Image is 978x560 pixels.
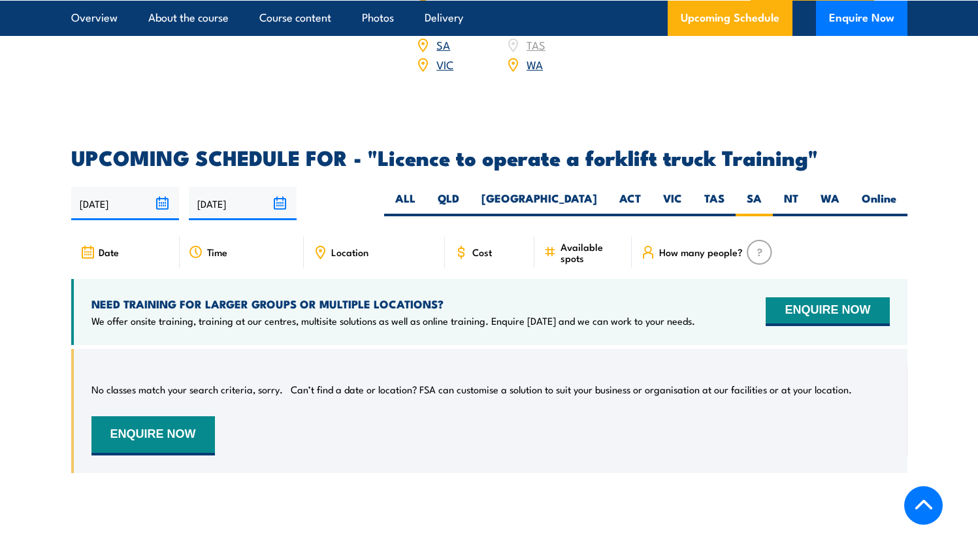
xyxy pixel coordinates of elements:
a: VIC [436,56,453,72]
p: Can’t find a date or location? FSA can customise a solution to suit your business or organisation... [291,383,852,396]
button: ENQUIRE NOW [766,297,889,326]
label: VIC [652,191,693,216]
label: WA [809,191,851,216]
span: Date [99,246,119,257]
label: QLD [427,191,470,216]
span: Available spots [561,241,623,263]
label: ACT [608,191,652,216]
a: WA [527,56,543,72]
span: Location [331,246,368,257]
span: Time [207,246,227,257]
label: TAS [693,191,736,216]
a: SA [436,37,450,52]
label: SA [736,191,773,216]
p: No classes match your search criteria, sorry. [91,383,283,396]
p: We offer onsite training, training at our centres, multisite solutions as well as online training... [91,314,695,327]
h4: NEED TRAINING FOR LARGER GROUPS OR MULTIPLE LOCATIONS? [91,297,695,311]
input: To date [189,187,297,220]
h2: UPCOMING SCHEDULE FOR - "Licence to operate a forklift truck Training" [71,148,907,166]
label: NT [773,191,809,216]
label: Online [851,191,907,216]
label: ALL [384,191,427,216]
span: How many people? [659,246,743,257]
button: ENQUIRE NOW [91,416,215,455]
input: From date [71,187,179,220]
span: Cost [472,246,492,257]
label: [GEOGRAPHIC_DATA] [470,191,608,216]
